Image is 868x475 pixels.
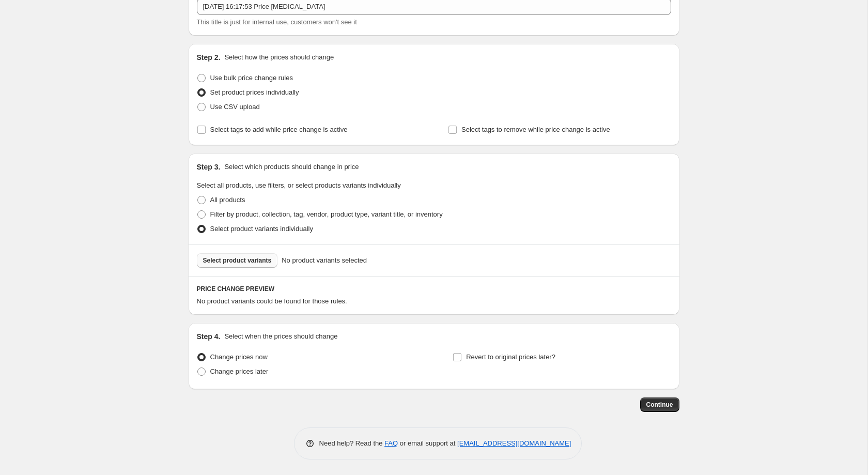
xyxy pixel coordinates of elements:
a: FAQ [384,439,398,447]
h2: Step 4. [197,331,221,342]
span: Select tags to add while price change is active [210,126,348,133]
span: Revert to original prices later? [466,353,555,361]
span: Set product prices individually [210,88,299,96]
h2: Step 2. [197,52,221,63]
span: or email support at [398,439,457,447]
span: Need help? Read the [319,439,385,447]
p: Select when the prices should change [224,331,337,342]
span: Select tags to remove while price change is active [461,126,610,133]
a: [EMAIL_ADDRESS][DOMAIN_NAME] [457,439,571,447]
span: All products [210,196,245,204]
h2: Step 3. [197,162,221,172]
span: Select all products, use filters, or select products variants individually [197,181,401,189]
span: Use bulk price change rules [210,74,293,82]
span: Change prices now [210,353,268,361]
span: Change prices later [210,367,269,375]
span: Select product variants individually [210,225,313,233]
p: Select which products should change in price [224,162,359,172]
span: This title is just for internal use, customers won't see it [197,18,357,26]
h6: PRICE CHANGE PREVIEW [197,285,671,293]
span: Use CSV upload [210,103,260,111]
button: Select product variants [197,253,278,268]
span: Continue [646,401,673,409]
span: No product variants could be found for those rules. [197,297,347,305]
span: Select product variants [203,256,272,265]
span: No product variants selected [282,255,367,266]
button: Continue [640,397,679,412]
span: Filter by product, collection, tag, vendor, product type, variant title, or inventory [210,210,443,218]
p: Select how the prices should change [224,52,334,63]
